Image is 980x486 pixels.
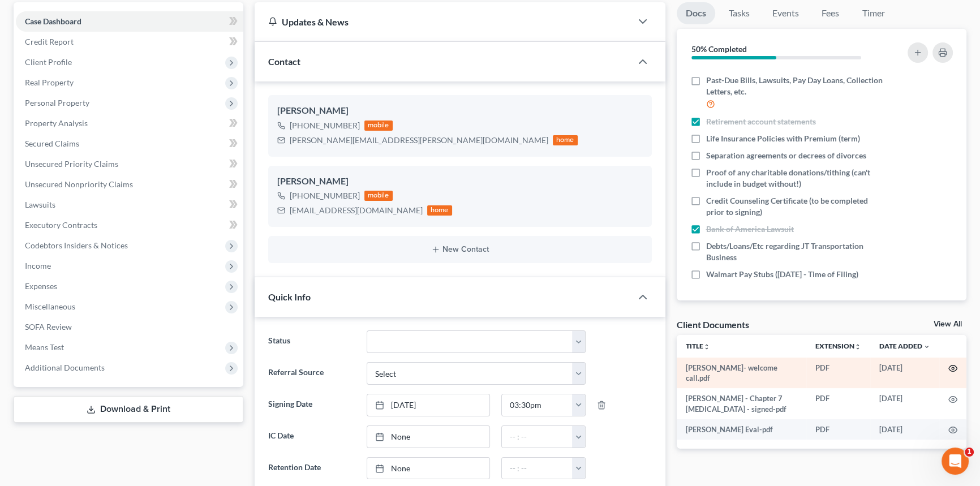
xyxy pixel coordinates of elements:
a: Events [763,2,808,24]
div: mobile [364,191,393,201]
span: Past-Due Bills, Lawsuits, Pay Day Loans, Collection Letters, etc. [706,75,884,97]
label: Status [263,330,361,353]
label: Signing Date [263,394,361,416]
a: SOFA Review [16,317,243,337]
span: Additional Documents [25,363,105,372]
a: Credit Report [16,32,243,52]
a: Titleunfold_more [686,342,710,350]
span: Lawsuits [25,200,55,209]
td: [PERSON_NAME] Eval-pdf [677,419,807,440]
a: None [367,426,489,448]
td: PDF [806,358,870,389]
a: Tasks [720,2,759,24]
span: Executory Contracts [25,220,97,230]
div: [PERSON_NAME][EMAIL_ADDRESS][PERSON_NAME][DOMAIN_NAME] [290,135,548,146]
div: home [553,135,578,145]
a: View All [934,320,962,328]
input: -- : -- [502,394,573,416]
span: Means Test [25,342,64,352]
span: Client Profile [25,57,72,67]
span: Property Analysis [25,118,88,128]
div: [PERSON_NAME] [277,104,643,118]
i: expand_more [923,343,930,350]
td: [PERSON_NAME] - Chapter 7 [MEDICAL_DATA] - signed-pdf [677,388,807,419]
span: Case Dashboard [25,16,81,26]
span: Income [25,261,51,270]
td: [DATE] [870,388,939,419]
span: Bank of America Lawsuit [706,223,794,235]
span: Personal Property [25,98,89,107]
a: Timer [853,2,894,24]
span: Quick Info [268,291,311,302]
a: None [367,458,489,479]
td: PDF [806,419,870,440]
a: Date Added expand_more [879,342,930,350]
input: -- : -- [502,458,573,479]
span: Miscellaneous [25,302,75,311]
span: SOFA Review [25,322,72,332]
a: Download & Print [14,396,243,423]
iframe: Intercom live chat [942,448,969,475]
td: [DATE] [870,358,939,389]
strong: 50% Completed [691,44,747,54]
span: Codebtors Insiders & Notices [25,240,128,250]
span: Retirement account statements [706,116,816,127]
div: Client Documents [677,319,749,330]
td: PDF [806,388,870,419]
div: home [427,205,452,216]
a: Case Dashboard [16,11,243,32]
div: [PERSON_NAME] [277,175,643,188]
span: Walmart Pay Stubs ([DATE] - Time of Filing) [706,269,858,280]
span: Debts/Loans/Etc regarding JT Transportation Business [706,240,884,263]
div: [PHONE_NUMBER] [290,190,360,201]
label: IC Date [263,425,361,448]
div: mobile [364,121,393,131]
label: Referral Source [263,362,361,385]
a: Extensionunfold_more [815,342,861,350]
a: Secured Claims [16,134,243,154]
a: Property Analysis [16,113,243,134]
a: Unsecured Priority Claims [16,154,243,174]
td: [DATE] [870,419,939,440]
a: Docs [677,2,715,24]
a: [DATE] [367,394,489,416]
label: Retention Date [263,457,361,480]
span: Unsecured Priority Claims [25,159,118,169]
span: Contact [268,56,300,67]
div: [EMAIL_ADDRESS][DOMAIN_NAME] [290,205,423,216]
span: Life Insurance Policies with Premium (term) [706,133,860,144]
span: Secured Claims [25,139,79,148]
span: Separation agreements or decrees of divorces [706,150,866,161]
div: [PHONE_NUMBER] [290,120,360,131]
input: -- : -- [502,426,573,448]
span: Credit Counseling Certificate (to be completed prior to signing) [706,195,884,218]
span: Expenses [25,281,57,291]
span: Real Property [25,78,74,87]
span: Credit Report [25,37,74,46]
a: Fees [813,2,849,24]
a: Unsecured Nonpriority Claims [16,174,243,195]
i: unfold_more [854,343,861,350]
i: unfold_more [703,343,710,350]
span: 1 [965,448,974,457]
div: Updates & News [268,16,618,28]
button: New Contact [277,245,643,254]
td: [PERSON_NAME]- welcome call.pdf [677,358,807,389]
span: Unsecured Nonpriority Claims [25,179,133,189]
a: Lawsuits [16,195,243,215]
span: Proof of any charitable donations/tithing (can't include in budget without!) [706,167,884,190]
a: Executory Contracts [16,215,243,235]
